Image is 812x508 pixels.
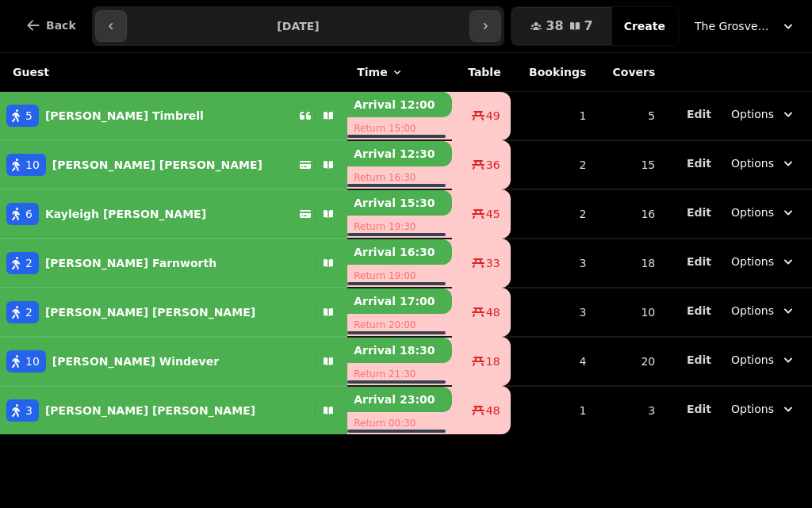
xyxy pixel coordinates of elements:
span: Options [731,254,774,269]
span: Create [624,21,665,32]
p: Return 20:00 [347,314,452,336]
span: The Grosvenor [695,18,774,34]
button: Edit [687,401,711,417]
p: [PERSON_NAME] [PERSON_NAME] [52,157,262,173]
p: Arrival 12:30 [347,141,452,166]
span: Edit [687,403,711,414]
button: The Grosvenor [685,12,806,40]
span: 33 [486,255,500,271]
span: 45 [486,206,500,222]
td: 1 [511,92,596,141]
p: [PERSON_NAME] Windever [52,353,219,369]
span: 3 [25,403,33,418]
td: 3 [511,288,596,337]
span: Options [731,352,774,368]
button: Options [722,149,806,178]
span: Edit [687,158,711,169]
span: Options [731,303,774,319]
span: 38 [546,20,563,32]
button: Edit [687,106,711,122]
p: Arrival 18:30 [347,338,452,363]
td: 18 [596,239,665,288]
span: 18 [486,353,500,369]
td: 16 [596,189,665,239]
span: Edit [687,207,711,218]
th: Table [452,53,510,92]
p: Return 15:00 [347,117,452,139]
span: 36 [486,157,500,173]
span: 2 [25,255,33,271]
button: Options [722,395,806,423]
p: Return 19:30 [347,216,452,238]
span: 10 [25,157,40,173]
td: 20 [596,337,665,386]
span: Edit [687,305,711,316]
p: [PERSON_NAME] Farnworth [45,255,216,271]
td: 5 [596,92,665,141]
span: 10 [25,353,40,369]
span: 5 [25,108,33,124]
button: Edit [687,204,711,220]
button: Edit [687,303,711,319]
span: 49 [486,108,500,124]
button: Edit [687,352,711,368]
button: 387 [511,7,611,45]
td: 2 [511,189,596,239]
p: [PERSON_NAME] Timbrell [45,108,204,124]
span: 2 [25,304,33,320]
span: 7 [584,20,593,32]
p: Arrival 23:00 [347,387,452,412]
span: Options [731,204,774,220]
span: Options [731,401,774,417]
span: Options [731,155,774,171]
td: 3 [596,386,665,434]
td: 3 [511,239,596,288]
span: Edit [687,109,711,120]
td: 10 [596,288,665,337]
span: 6 [25,206,33,222]
th: Covers [596,53,665,92]
button: Time [357,64,403,80]
td: 2 [511,140,596,189]
button: Options [722,100,806,128]
button: Back [13,6,89,44]
span: Back [46,20,76,31]
span: Time [357,64,387,80]
span: Edit [687,354,711,365]
td: 15 [596,140,665,189]
p: [PERSON_NAME] [PERSON_NAME] [45,304,255,320]
button: Edit [687,254,711,269]
p: Return 00:30 [347,412,452,434]
span: 48 [486,304,500,320]
p: Return 16:30 [347,166,452,189]
span: Edit [687,256,711,267]
th: Bookings [511,53,596,92]
p: Arrival 15:30 [347,190,452,216]
button: Edit [687,155,711,171]
p: Return 19:00 [347,265,452,287]
p: Return 21:30 [347,363,452,385]
button: Create [611,7,678,45]
p: Kayleigh [PERSON_NAME] [45,206,206,222]
button: Options [722,198,806,227]
span: Options [731,106,774,122]
td: 4 [511,337,596,386]
span: 48 [486,403,500,418]
button: Options [722,346,806,374]
td: 1 [511,386,596,434]
button: Options [722,247,806,276]
p: Arrival 12:00 [347,92,452,117]
p: Arrival 16:30 [347,239,452,265]
p: Arrival 17:00 [347,288,452,314]
p: [PERSON_NAME] [PERSON_NAME] [45,403,255,418]
button: Options [722,296,806,325]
